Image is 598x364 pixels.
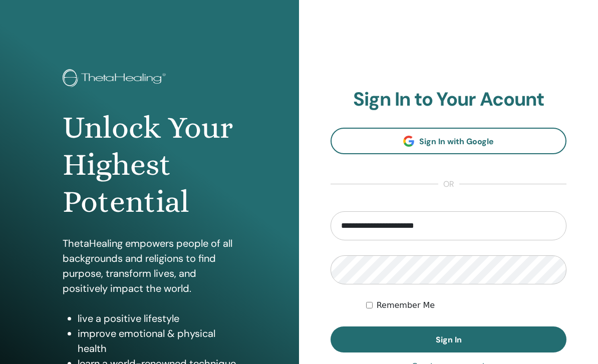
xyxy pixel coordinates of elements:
span: or [438,178,459,190]
li: live a positive lifestyle [78,311,237,326]
span: Sign In with Google [419,136,494,147]
h1: Unlock Your Highest Potential [63,109,237,221]
li: improve emotional & physical health [78,326,237,356]
a: Sign In with Google [331,128,566,154]
button: Sign In [331,326,566,352]
h2: Sign In to Your Acount [331,88,566,111]
div: Keep me authenticated indefinitely or until I manually logout [366,299,566,311]
label: Remember Me [377,299,435,311]
span: Sign In [436,334,462,345]
p: ThetaHealing empowers people of all backgrounds and religions to find purpose, transform lives, a... [63,236,237,296]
